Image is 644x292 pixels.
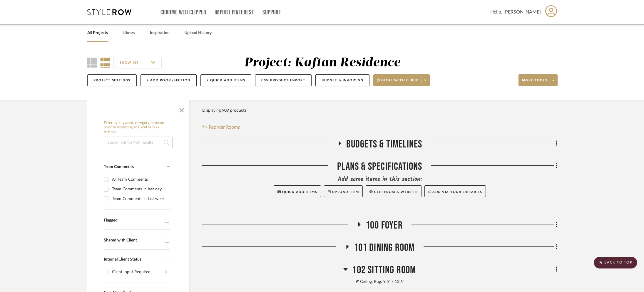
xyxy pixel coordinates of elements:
[209,124,240,131] span: Reorder Rooms
[104,218,162,223] div: Flagged
[244,57,401,69] div: Project: Kaftan Residence
[184,29,212,37] a: Upload History
[202,175,558,184] div: Add some items in this section:
[377,78,420,87] span: Share with client
[255,74,312,86] button: CSV Product Import
[112,175,168,184] div: All Team Comments
[202,124,240,131] button: Reorder Rooms
[354,241,415,254] span: 101 Dining Room
[87,29,108,37] a: All Projects
[215,10,254,15] a: Import Pinterest
[262,10,281,15] a: Support
[150,29,170,37] a: Inspiration
[274,185,321,197] button: Quick Add Items
[104,137,173,148] input: Search within 909 results
[176,103,188,115] button: Close
[366,219,403,232] span: 100 Foyer
[140,74,197,86] button: + Add Room/Section
[424,185,486,197] button: Add via your libraries
[202,105,246,116] div: Displaying 909 products
[104,165,134,169] span: Team Comments
[346,138,422,151] span: Budgets & Timelines
[112,267,165,277] div: Client Input Required
[522,78,548,87] span: More tools
[490,9,541,16] span: Hello, [PERSON_NAME]
[315,74,369,86] button: Budget & Invoicing
[104,257,141,261] span: Internal Client Status
[160,10,206,15] a: Chrome Web Clipper
[518,74,558,86] button: More tools
[112,184,168,194] div: Team Comments in last day
[282,190,317,194] span: Quick Add Items
[112,194,168,204] div: Team Comments in last week
[324,185,363,197] button: Upload Item
[104,238,162,243] div: Shared with Client
[104,121,173,135] h6: Filter by keyword, category or name prior to exporting to Excel or Bulk Actions
[352,264,416,276] span: 102 Sitting Room
[200,74,252,86] button: + Quick Add Items
[165,267,168,277] div: (1)
[87,74,137,86] button: Project Settings
[366,185,421,197] button: Clip from a website
[373,74,430,86] button: Share with client
[202,279,558,285] div: 9' Ceiling, Rug: 9'5" x 12'6"
[123,29,135,37] a: Library
[594,257,637,268] scroll-to-top-button: BACK TO TOP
